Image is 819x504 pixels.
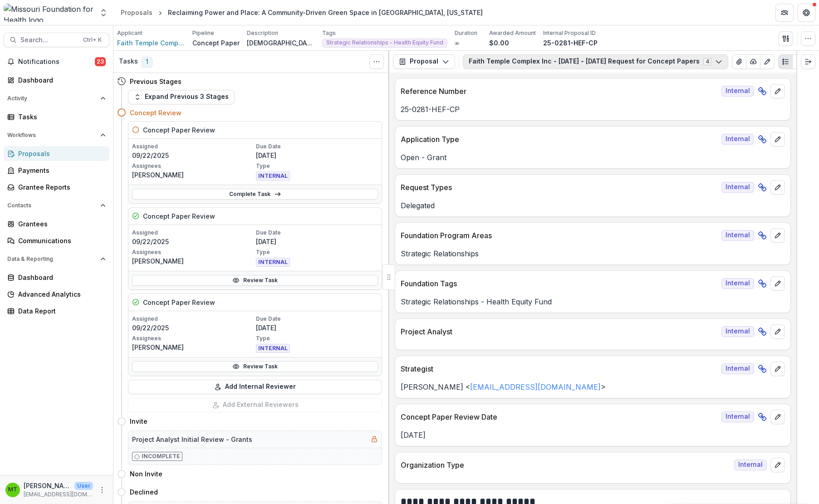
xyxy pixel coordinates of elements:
[7,256,97,262] span: Data & Reporting
[256,162,378,170] p: Type
[721,326,754,337] span: Internal
[18,289,102,299] div: Advanced Analytics
[7,95,97,102] span: Activity
[256,334,378,343] p: Type
[256,323,378,333] p: [DATE]
[401,200,785,211] p: Delegated
[18,236,102,245] div: Communications
[24,490,93,499] p: [EMAIL_ADDRESS][DOMAIN_NAME]
[256,142,378,151] p: Due Date
[143,298,215,307] h5: Concept Paper Review
[401,326,718,337] p: Project Analyst
[121,8,152,17] div: Proposals
[4,128,109,142] button: Open Workflows
[143,211,215,221] h5: Concept Paper Review
[401,230,718,241] p: Foundation Program Areas
[721,182,754,193] span: Internal
[97,484,108,495] button: More
[132,334,254,343] p: Assignees
[778,54,793,69] button: Plaintext view
[256,248,378,256] p: Type
[401,296,785,307] p: Strategic Relationships - Health Equity Fund
[4,198,109,213] button: Open Contacts
[369,54,384,69] button: Toggle View Cancelled Tasks
[132,237,254,246] p: 09/22/2025
[130,487,158,497] h4: Declined
[401,182,718,193] p: Request Types
[4,270,109,285] a: Dashboard
[770,132,785,147] button: edit
[770,458,785,472] button: edit
[4,303,109,318] a: Data Report
[721,411,754,422] span: Internal
[4,146,109,161] a: Proposals
[128,380,382,394] button: Add Internal Reviewer
[401,460,731,470] p: Organization Type
[401,134,718,145] p: Application Type
[18,166,102,175] div: Payments
[81,35,103,45] div: Ctrl + K
[4,252,109,266] button: Open Data & Reporting
[326,39,443,46] span: Strategic Relationships - Health Equity Fund
[142,57,152,68] span: 1
[192,29,214,37] p: Pipeline
[770,276,785,291] button: edit
[4,54,109,69] button: Notifications23
[247,38,315,48] p: [DEMOGRAPHIC_DATA] Complex, in partnership with Community Voices in Action (CVA), seeks to transf...
[463,54,728,69] button: Faith Temple Complex Inc - [DATE] - [DATE] Request for Concept Papers4
[543,38,598,48] p: 25-0281-HEF-CP
[4,287,109,302] a: Advanced Analytics
[4,233,109,248] a: Communications
[455,29,477,37] p: Duration
[117,38,185,48] a: Faith Temple Complex Inc
[801,54,815,69] button: Expand right
[132,435,252,444] h5: Project Analyst Initial Review - Grants
[401,152,785,163] p: Open - Grant
[401,411,718,422] p: Concept Paper Review Date
[18,58,95,66] span: Notifications
[489,29,536,37] p: Awarded Amount
[4,4,93,22] img: Missouri Foundation for Health logo
[543,29,596,37] p: Internal Proposal ID
[797,4,815,22] button: Get Help
[256,315,378,323] p: Due Date
[393,54,455,69] button: Proposal
[132,229,254,237] p: Assigned
[119,58,138,65] h3: Tasks
[401,382,785,392] p: [PERSON_NAME] < >
[117,6,486,19] nav: breadcrumb
[7,202,97,209] span: Contacts
[130,77,181,86] h4: Previous Stages
[132,323,254,333] p: 09/22/2025
[489,38,509,48] p: $0.00
[132,256,254,266] p: [PERSON_NAME]
[792,54,807,69] button: PDF view
[256,229,378,237] p: Due Date
[770,410,785,424] button: edit
[401,104,785,115] p: 25-0281-HEF-CP
[721,363,754,374] span: Internal
[4,33,109,47] button: Search...
[4,163,109,178] a: Payments
[4,109,109,124] a: Tasks
[256,344,290,353] span: INTERNAL
[132,162,254,170] p: Assignees
[192,38,240,48] p: Concept Paper
[721,278,754,289] span: Internal
[322,29,336,37] p: Tags
[18,219,102,229] div: Grantees
[734,460,767,470] span: Internal
[20,36,78,44] span: Search...
[256,151,378,160] p: [DATE]
[128,90,235,104] button: Expand Previous 3 Stages
[18,182,102,192] div: Grantee Reports
[143,125,215,135] h5: Concept Paper Review
[770,362,785,376] button: edit
[24,481,71,490] p: [PERSON_NAME]
[4,91,109,106] button: Open Activity
[132,315,254,323] p: Assigned
[247,29,278,37] p: Description
[401,248,785,259] p: Strategic Relationships
[168,8,483,17] div: Reclaiming Power and Place: A Community-Driven Green Space in [GEOGRAPHIC_DATA], [US_STATE]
